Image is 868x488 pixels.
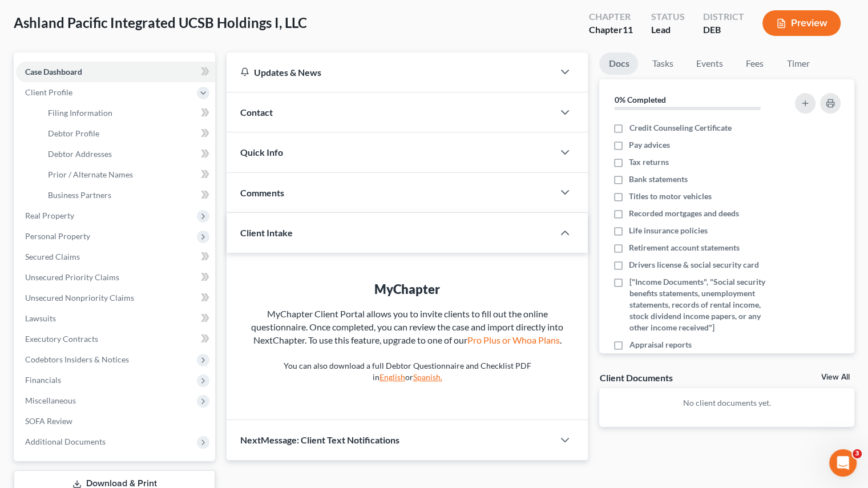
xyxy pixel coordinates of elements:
span: Lawsuits [25,313,56,323]
span: 11 [623,24,633,35]
span: Pay advices [629,139,670,151]
span: SOFA Review [25,416,72,426]
span: Quick Info [240,147,283,158]
span: Personal Property [25,231,90,241]
a: Spanish. [413,372,442,382]
a: Debtor Profile [39,123,215,144]
span: MyChapter Client Portal allows you to invite clients to fill out the online questionnaire. Once c... [251,308,563,345]
div: Chapter [589,23,633,37]
span: ["Income Documents", "Social security benefits statements, unemployment statements, records of re... [629,276,781,333]
span: Prior / Alternate Names [48,170,133,179]
div: Status [651,10,685,23]
span: NextMessage: Client Text Notifications [240,434,399,445]
span: Debtor Profile [48,128,99,138]
span: Client Profile [25,87,72,97]
a: Docs [599,53,638,75]
a: Lawsuits [16,308,215,329]
span: Business Partners [48,190,111,200]
a: Unsecured Priority Claims [16,267,215,288]
span: Credit Counseling Certificate [629,122,731,134]
span: Drivers license & social security card [629,259,759,271]
p: You can also download a full Debtor Questionnaire and Checklist PDF in or [249,360,565,383]
iframe: Intercom live chat [829,449,857,477]
a: English [380,372,405,382]
span: Financials [25,375,61,385]
a: Events [687,53,732,75]
span: Debtor Addresses [48,149,112,159]
a: Tasks [643,53,682,75]
div: Client Documents [599,372,672,384]
a: Timer [777,53,818,75]
a: Pro Plus or Whoa Plans [467,334,560,345]
div: Chapter [589,10,633,23]
a: View All [821,373,850,381]
span: Tax returns [629,156,669,168]
span: Recorded mortgages and deeds [629,208,739,219]
div: Lead [651,23,685,37]
span: Bank statements [629,174,688,185]
span: Case Dashboard [25,67,82,76]
a: Business Partners [39,185,215,205]
strong: 0% Completed [614,95,665,104]
p: No client documents yet. [608,397,845,409]
a: SOFA Review [16,411,215,431]
div: DEB [703,23,744,37]
a: Filing Information [39,103,215,123]
a: Prior / Alternate Names [39,164,215,185]
span: Unsecured Priority Claims [25,272,119,282]
span: Unsecured Nonpriority Claims [25,293,134,303]
span: Additional Documents [25,437,106,446]
span: Titles to motor vehicles [629,191,712,202]
span: 3 [853,449,862,458]
span: Contact [240,107,273,118]
span: Filing Information [48,108,112,118]
span: Retirement account statements [629,242,740,253]
span: Life insurance policies [629,225,708,236]
span: Appraisal reports [629,339,691,350]
a: Case Dashboard [16,62,215,82]
button: Preview [762,10,841,36]
span: Miscellaneous [25,396,76,405]
a: Fees [736,53,773,75]
a: Executory Contracts [16,329,215,349]
span: Real Property [25,211,74,220]
span: Codebtors Insiders & Notices [25,354,129,364]
div: Updates & News [240,66,540,78]
span: Executory Contracts [25,334,98,344]
span: Client Intake [240,227,293,238]
a: Secured Claims [16,247,215,267]
a: Unsecured Nonpriority Claims [16,288,215,308]
span: Secured Claims [25,252,80,261]
div: MyChapter [249,280,565,298]
div: District [703,10,744,23]
span: Comments [240,187,284,198]
a: Debtor Addresses [39,144,215,164]
span: Ashland Pacific Integrated UCSB Holdings I, LLC [14,14,307,31]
